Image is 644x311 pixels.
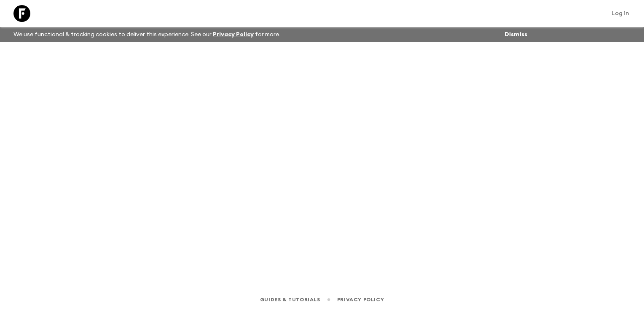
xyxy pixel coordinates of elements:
[213,32,254,38] a: Privacy Policy
[607,8,634,19] a: Log in
[337,295,384,304] a: Privacy Policy
[502,29,529,40] button: Dismiss
[10,27,284,42] p: We use functional & tracking cookies to deliver this experience. See our for more.
[260,295,320,304] a: Guides & Tutorials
